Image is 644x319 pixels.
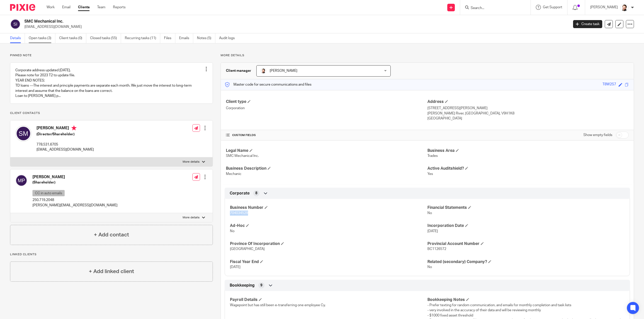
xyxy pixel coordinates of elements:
[427,148,629,153] h4: Business Area
[230,283,255,288] span: Bookkeeping
[59,33,86,43] a: Client tasks (0)
[24,19,457,24] h2: SMC Mechanical Inc.
[197,33,215,43] a: Notes (5)
[10,19,21,29] img: svg%3E
[225,82,311,87] p: Master code for secure communications and files
[427,172,433,176] span: Yes
[221,53,634,57] p: More details
[164,33,175,43] a: Files
[543,6,562,9] span: Get Support
[226,154,259,158] span: SMC Mechanical Inc.
[226,166,427,171] h4: Business Description
[427,154,438,158] span: Trades
[620,4,628,12] img: Jayde%20Headshot.jpg
[90,33,121,43] a: Closed tasks (55)
[226,133,427,137] h4: CUSTOM FIELDS
[226,106,427,111] p: Corporation
[36,125,94,132] h4: [PERSON_NAME]
[71,125,76,131] i: Primary
[179,33,193,43] a: Emails
[230,259,427,265] h4: Fiscal Year End
[427,297,625,302] h4: Bookkeeping Notes
[226,99,427,104] h4: Client type
[427,116,629,121] p: [GEOGRAPHIC_DATA]
[230,223,427,228] h4: Ad-Hoc
[602,82,616,88] div: T8W2S7
[260,283,262,288] span: 9
[427,111,629,116] p: [PERSON_NAME] River, [GEOGRAPHIC_DATA], V9H1K8
[427,106,629,111] p: [STREET_ADDRESS][PERSON_NAME]
[230,229,234,233] span: No
[226,172,242,176] span: Mechanic
[230,303,326,307] span: Wagepoint but has still been e-transferring one employee Cy.
[29,33,55,43] a: Open tasks (3)
[260,68,266,74] img: Jayde%20Headshot.jpg
[10,252,213,257] p: Linked clients
[32,203,117,208] p: [PERSON_NAME][EMAIL_ADDRESS][DOMAIN_NAME]
[230,247,265,251] span: [GEOGRAPHIC_DATA]
[10,33,25,43] a: Details
[573,20,602,28] a: Create task
[15,174,27,186] img: svg%3E
[24,24,566,29] p: [EMAIL_ADDRESS][DOMAIN_NAME]
[183,160,199,164] p: More details
[427,259,625,265] h4: Related (secondary) Company?
[94,231,129,239] h4: + Add contact
[10,111,213,115] p: Client contacts
[219,33,238,43] a: Audit logs
[427,229,438,233] span: [DATE]
[270,69,297,73] span: [PERSON_NAME]
[427,166,629,171] h4: Active Auditshield?
[113,5,126,10] a: Reports
[230,297,427,302] h4: Payroll Details
[89,268,134,275] h4: + Add linked client
[32,180,117,185] h5: (Shareholder)
[427,247,446,251] span: BC1126572
[427,265,432,269] span: No
[10,53,213,57] p: Pinned note
[78,5,90,10] a: Clients
[183,216,199,220] p: More details
[10,4,35,11] img: Pixie
[32,198,117,203] p: 250.719.2048
[226,68,251,73] h3: Client manager
[125,33,160,43] a: Recurring tasks (11)
[427,211,432,215] span: No
[230,211,248,215] span: 704034529
[36,132,94,137] h5: (Director/Shareholder)
[470,6,515,11] input: Search
[47,5,55,10] a: Work
[427,241,625,246] h4: Provincial Account Number
[32,174,117,180] h4: [PERSON_NAME]
[230,265,240,269] span: [DATE]
[427,205,625,210] h4: Financial Statements
[255,191,257,196] span: 8
[32,190,65,196] p: CC in auto emails
[590,5,618,10] p: [PERSON_NAME]
[230,205,427,210] h4: Business Number
[230,191,250,196] span: Corporate
[36,142,94,147] p: 778.531.6705
[427,99,629,104] h4: Address
[230,241,427,246] h4: Province Of Incorporation
[36,147,94,152] p: [EMAIL_ADDRESS][DOMAIN_NAME]
[15,125,31,142] img: svg%3E
[62,5,70,10] a: Email
[226,148,427,153] h4: Legal Name
[427,223,625,228] h4: Incorporation Date
[97,5,105,10] a: Team
[583,133,612,138] label: Show empty fields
